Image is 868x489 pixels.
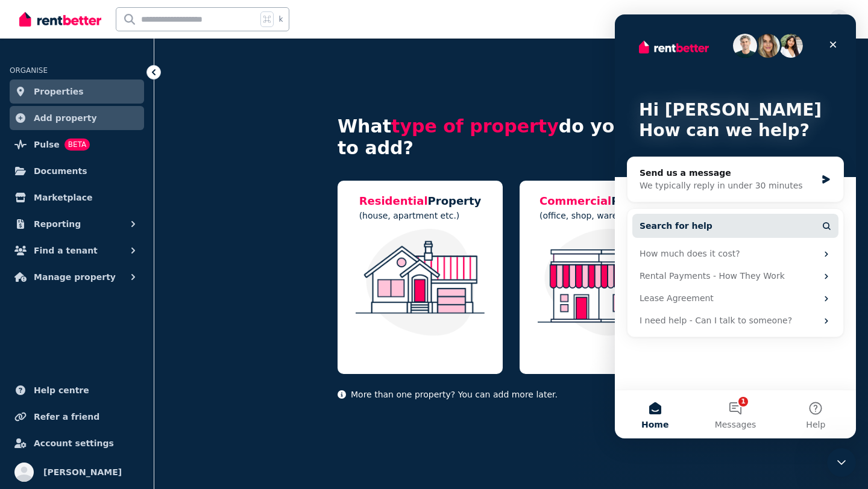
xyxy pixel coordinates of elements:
[34,383,89,397] span: Help centre
[34,270,116,284] span: Manage property
[34,217,81,231] span: Reporting
[539,193,665,210] h5: Property
[539,210,665,222] p: (office, shop, warehouse etc.)
[19,10,101,28] img: RentBetter
[539,195,611,207] span: Commercial
[338,388,685,400] p: More than one property? You can add more later.
[532,229,673,336] img: Commercial Property
[10,79,144,104] a: Properties
[34,243,98,258] span: Find a tenant
[278,14,283,24] span: k
[10,405,144,429] a: Refer a friend
[34,84,84,99] span: Properties
[34,436,114,450] span: Account settings
[34,164,87,178] span: Documents
[338,116,685,159] h4: What do you want to add?
[10,159,144,183] a: Documents
[34,111,97,125] span: Add property
[10,265,144,289] button: Manage property
[43,465,122,479] span: [PERSON_NAME]
[34,137,60,152] span: Pulse
[10,185,144,210] a: Marketplace
[34,410,99,424] span: Refer a friend
[10,212,144,236] button: Reporting
[359,193,482,210] h5: Property
[763,14,805,26] div: Inbox
[350,229,491,336] img: Residential Property
[359,195,428,207] span: Residential
[10,238,144,263] button: Find a tenant
[359,210,482,222] p: (house, apartment etc.)
[10,378,144,402] a: Help centre
[391,116,559,137] span: type of property
[10,132,144,157] a: PulseBETA
[64,139,90,151] span: BETA
[10,66,48,75] span: ORGANISE
[34,190,92,205] span: Marketplace
[615,14,856,438] iframe: Intercom live chat
[827,448,856,477] iframe: Intercom live chat
[10,106,144,130] a: Add property
[10,431,144,455] a: Account settings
